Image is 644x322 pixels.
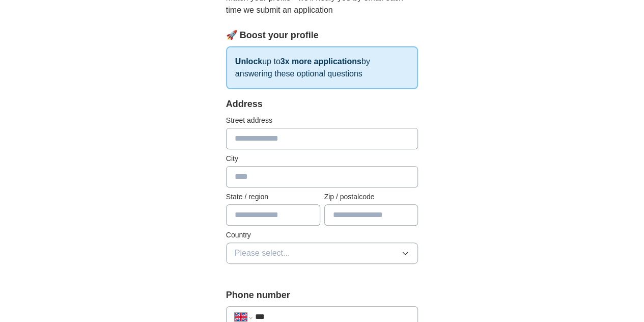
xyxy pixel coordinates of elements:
[226,29,418,42] div: 🚀 Boost your profile
[281,57,361,66] strong: 3x more applications
[235,57,262,66] strong: Unlock
[226,115,418,126] label: Street address
[226,153,418,164] label: City
[226,243,418,264] button: Please select...
[226,230,418,240] label: Country
[235,247,290,259] span: Please select...
[226,97,418,111] div: Address
[226,288,418,302] label: Phone number
[324,192,418,202] label: Zip / postalcode
[226,192,320,202] label: State / region
[226,46,418,89] p: up to by answering these optional questions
